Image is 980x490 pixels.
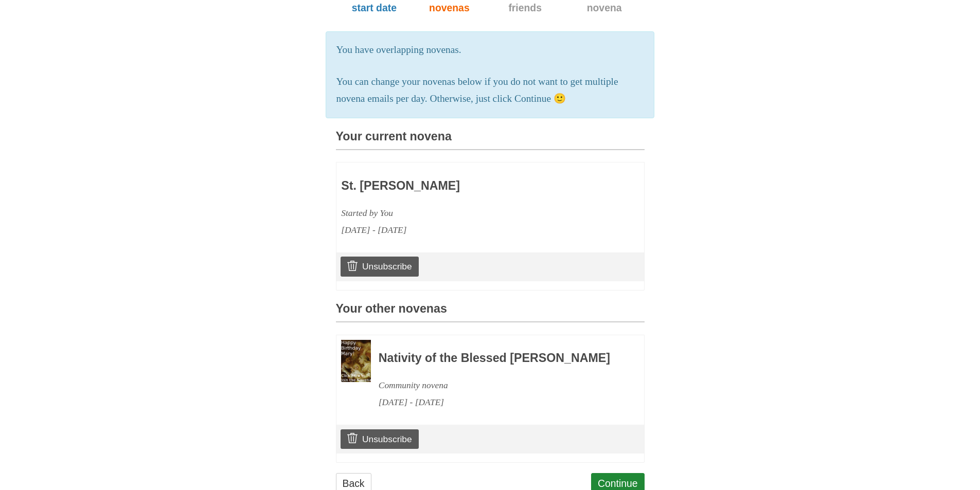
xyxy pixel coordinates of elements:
h3: Your other novenas [336,302,645,322]
h3: St. [PERSON_NAME] [341,179,579,193]
h3: Nativity of the Blessed [PERSON_NAME] [379,352,616,365]
img: Novena image [341,340,371,382]
div: Started by You [341,205,579,222]
div: Community novena [379,377,616,394]
a: Unsubscribe [341,257,418,276]
div: [DATE] - [DATE] [341,222,579,239]
h3: Your current novena [336,130,645,150]
p: You can change your novenas below if you do not want to get multiple novena emails per day. Other... [336,74,644,107]
p: You have overlapping novenas. [336,42,644,59]
div: [DATE] - [DATE] [379,394,616,411]
a: Unsubscribe [341,429,418,449]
